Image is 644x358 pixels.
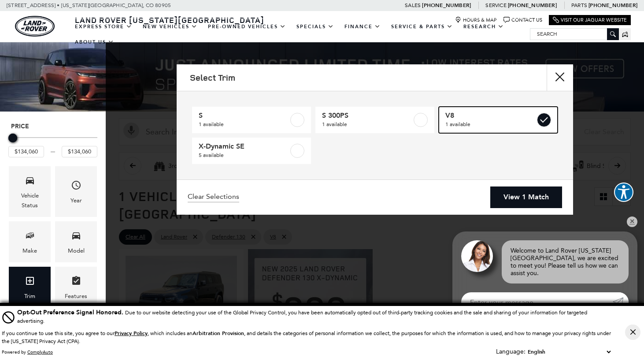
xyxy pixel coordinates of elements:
span: Service [485,2,506,8]
span: S [199,111,289,120]
div: YearYear [55,166,97,217]
a: About Us [70,34,119,50]
div: Trim [24,291,35,301]
img: Land Rover [15,16,55,37]
div: Due to our website detecting your use of the Global Privacy Control, you have been automatically ... [17,308,613,325]
u: Privacy Policy [115,330,148,337]
span: Vehicle [25,173,35,191]
a: Visit Our Jaguar Website [553,17,627,23]
aside: Accessibility Help Desk [614,183,633,204]
div: MakeMake [9,221,51,262]
a: Hours & Map [455,17,497,23]
a: land-rover [15,16,55,37]
a: [STREET_ADDRESS] • [US_STATE][GEOGRAPHIC_DATA], CO 80905 [7,2,171,8]
button: Close [547,64,573,91]
p: If you continue to use this site, you agree to our , which includes an , and details the categori... [2,330,611,344]
span: 1 available [445,120,535,129]
a: EXPRESS STORE [70,19,137,34]
span: 1 available [322,120,412,129]
a: [PHONE_NUMBER] [588,2,637,9]
span: Year [71,178,81,196]
div: TrimTrim [9,267,51,308]
a: V81 available [439,107,558,133]
div: VehicleVehicle Status [9,166,51,217]
div: FeaturesFeatures [55,267,97,308]
button: Close Button [625,324,640,340]
span: Sales [405,2,421,8]
span: V8 [445,111,535,120]
input: Enter your message [461,292,613,312]
a: Specials [291,19,339,34]
a: S 300PS1 available [315,107,434,133]
h2: Select Trim [190,73,235,82]
div: Make [22,246,37,256]
div: Year [70,196,82,205]
strong: Arbitration Provision [192,330,244,337]
input: Maximum [62,146,97,157]
a: ComplyAuto [27,349,53,355]
span: Make [25,228,35,246]
input: Minimum [8,146,44,157]
div: ModelModel [55,221,97,262]
div: Price [8,131,97,157]
div: Model [68,246,85,256]
div: Welcome to Land Rover [US_STATE][GEOGRAPHIC_DATA], we are excited to meet you! Please tell us how... [502,240,629,283]
a: Research [458,19,509,34]
div: Features [65,291,87,301]
img: Agent profile photo [461,240,493,272]
div: Vehicle Status [15,191,44,210]
a: Land Rover [US_STATE][GEOGRAPHIC_DATA] [70,15,270,25]
span: 1 available [199,120,289,129]
span: S 300PS [322,111,412,120]
a: S1 available [192,107,311,133]
div: Language: [496,349,526,355]
h5: Price [11,123,95,131]
a: New Vehicles [137,19,203,34]
a: Finance [339,19,386,34]
input: Search [530,29,618,39]
span: X-Dynamic SE [199,142,289,151]
nav: Main Navigation [70,19,530,50]
span: Model [71,228,81,246]
a: Submit [613,292,629,312]
span: Land Rover [US_STATE][GEOGRAPHIC_DATA] [75,15,264,25]
span: 5 available [199,151,289,160]
span: Trim [25,273,35,291]
div: Maximum Price [8,134,17,142]
a: View 1 Match [490,186,562,208]
a: X-Dynamic SE5 available [192,138,311,164]
select: Language Select [526,347,613,356]
a: [PHONE_NUMBER] [422,2,471,9]
a: Pre-Owned Vehicles [203,19,291,34]
button: Explore your accessibility options [614,183,633,202]
span: Parts [571,2,587,8]
a: [PHONE_NUMBER] [508,2,557,9]
span: Opt-Out Preference Signal Honored . [17,308,125,317]
a: Service & Parts [386,19,458,34]
a: Clear Selections [188,192,239,203]
a: Contact Us [503,17,542,23]
span: Features [71,273,81,291]
div: Powered by [2,350,53,355]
